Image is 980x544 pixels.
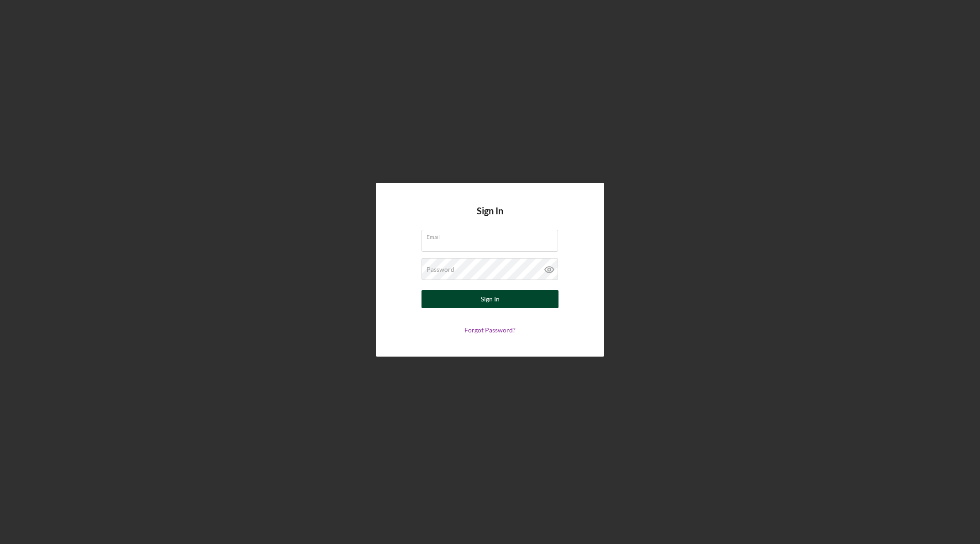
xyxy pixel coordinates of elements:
[477,206,503,230] h4: Sign In
[422,290,558,308] button: Sign In
[481,290,500,308] div: Sign In
[427,266,454,273] label: Password
[427,230,558,240] label: Email
[464,326,516,334] a: Forgot Password?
